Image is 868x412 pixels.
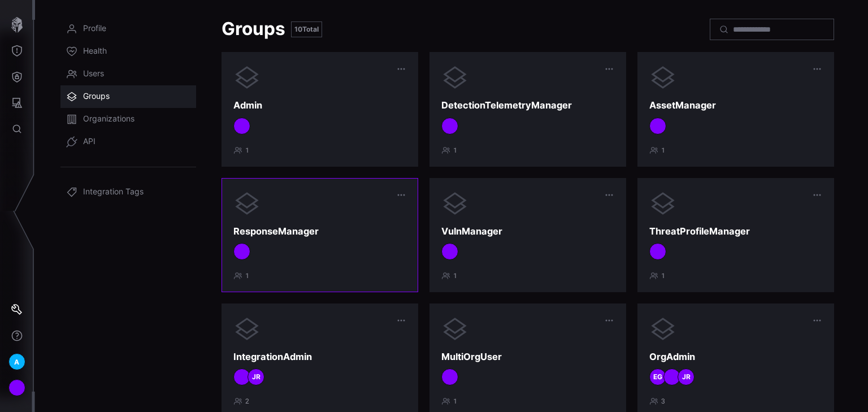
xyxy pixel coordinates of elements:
span: 1 [661,271,665,280]
h3: ResponseManager [233,225,406,237]
span: Health [83,46,107,57]
span: EG [653,372,662,381]
span: Integration Tags [83,187,144,198]
a: Groups [60,85,196,108]
h3: IntegrationAdmin [233,351,406,363]
span: Profile [83,23,106,34]
h3: ThreatProfileManager [649,225,822,237]
h2: Groups [222,18,285,41]
span: 1 [245,146,249,155]
h3: Admin [233,99,406,111]
a: Organizations [60,108,196,131]
span: 1 [245,271,249,280]
span: Groups [83,91,110,102]
span: JR [252,372,261,381]
h3: AssetManager [649,99,822,111]
div: Total [291,21,322,37]
span: A [14,356,19,368]
span: 1 [661,146,665,155]
button: A [1,349,33,375]
span: 1 [453,146,457,155]
a: Health [60,40,196,63]
span: 3 [661,397,665,406]
h3: DetectionTelemetryManager [441,99,614,111]
span: Organizations [83,114,134,125]
h3: VulnManager [441,225,614,237]
span: 1 [453,397,457,406]
a: Integration Tags [60,181,196,203]
span: API [83,136,96,148]
h3: OrgAdmin [649,351,822,363]
span: 1 [453,271,457,280]
span: 2 [245,397,249,406]
a: Profile [60,18,196,40]
span: JR [682,372,691,381]
a: Users [60,63,196,85]
span: 10 [294,25,302,33]
a: API [60,131,196,153]
span: Users [83,68,104,80]
h3: MultiOrgUser [441,351,614,363]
